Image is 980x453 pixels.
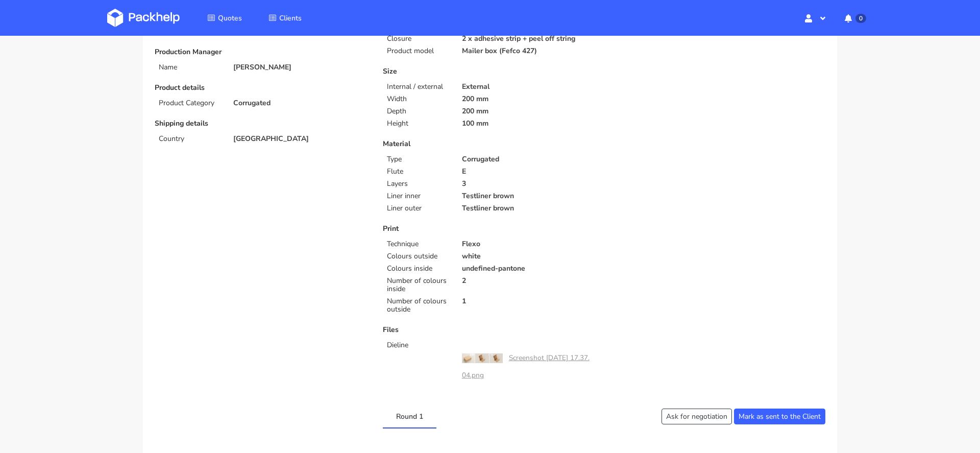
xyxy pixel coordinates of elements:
p: Flute [387,168,449,176]
p: Testliner brown [462,204,597,212]
p: Name [159,63,221,71]
p: Flexo [462,240,597,248]
p: 100 mm [462,120,597,128]
p: Liner inner [387,192,449,200]
p: 2 [462,277,597,285]
span: Quotes [218,13,242,23]
p: Product details [155,84,369,92]
p: 200 mm [462,107,597,115]
p: Size [383,67,597,76]
button: Mark as sent to the Client [734,409,825,424]
a: Screenshot [DATE] 17.37.04.png [462,353,590,380]
p: Corrugated [233,99,369,107]
p: External [462,83,597,91]
p: Width [387,95,449,103]
p: Internal / external [387,83,449,91]
a: Clients [256,9,314,27]
p: [PERSON_NAME][EMAIL_ADDRESS][DOMAIN_NAME] [233,19,369,36]
p: Material [383,140,597,148]
p: Testliner brown [462,192,597,200]
p: Height [387,120,449,128]
p: Layers [387,180,449,188]
p: Number of colours inside [387,277,449,293]
button: Ask for negotiation [661,409,732,424]
p: 3 [462,180,597,188]
p: undefined-pantone [462,265,597,273]
p: 1 [462,297,597,305]
p: white [462,252,597,260]
p: Liner outer [387,204,449,212]
p: Dieline [387,341,449,349]
p: [GEOGRAPHIC_DATA] [233,135,369,143]
p: Technique [387,240,449,248]
p: Shipping details [155,120,369,128]
p: Product model [387,47,449,55]
img: Dashboard [107,9,180,27]
p: Closure [387,35,449,43]
p: Print [383,225,597,233]
p: Depth [387,107,449,115]
p: Colours outside [387,252,449,260]
p: Type [387,155,449,163]
a: Round 1 [383,405,436,427]
p: Product Category [159,99,221,107]
p: Number of colours outside [387,297,449,314]
p: Corrugated [462,155,597,163]
a: Quotes [195,9,254,27]
span: Clients [279,13,302,23]
p: E [462,168,597,176]
p: Mailer box (Fefco 427) [462,47,597,55]
p: 200 mm [462,95,597,103]
button: 0 [837,9,873,27]
p: Colours inside [387,265,449,273]
span: 0 [855,14,866,23]
img: 1faab295-69d2-4ae5-9232-4492402a2ca3 [462,353,503,363]
p: Production Manager [155,48,369,56]
p: 2 x adhesive strip + peel off string [462,35,597,43]
p: Country [159,135,221,143]
p: Files [383,326,597,334]
p: [PERSON_NAME] [233,63,369,71]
